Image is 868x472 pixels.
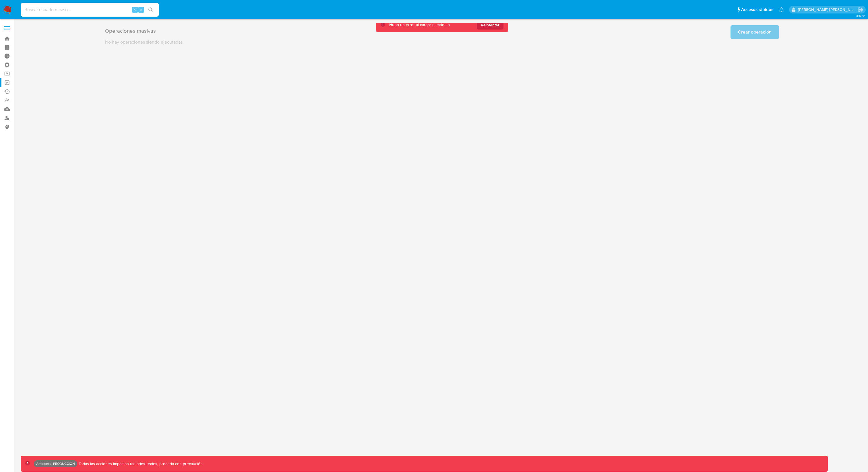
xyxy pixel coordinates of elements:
input: Buscar usuario o caso... [21,6,159,13]
span: ⌥ [133,7,137,12]
p: Ambiente: PRODUCCIÓN [36,463,75,465]
a: Notificaciones [779,7,784,12]
button: search-icon [145,6,156,14]
p: Todas las acciones impactan usuarios reales, proceda con precaución. [77,461,204,467]
a: Salir [858,7,864,13]
p: leidy.martinez@mercadolibre.com.co [798,7,856,12]
span: Accesos rápidos [741,7,773,13]
span: s [140,7,142,12]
